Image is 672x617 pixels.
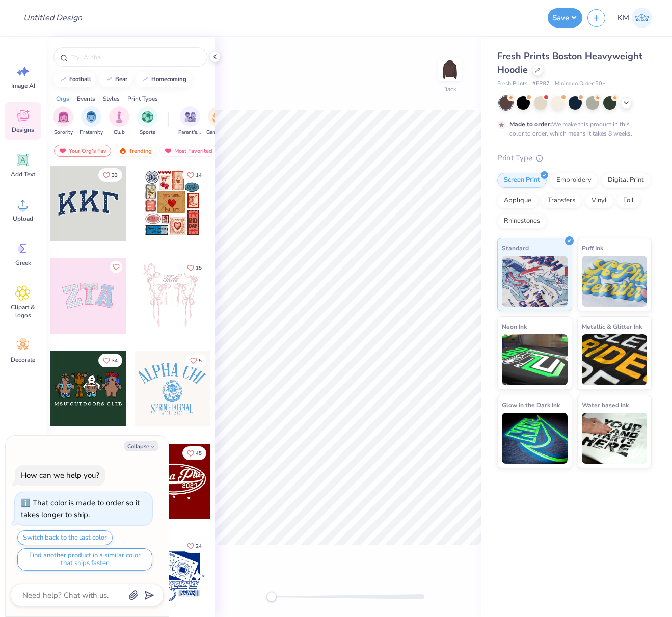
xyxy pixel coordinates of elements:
div: bear [115,76,127,82]
span: Neon Ink [502,321,527,332]
div: Trending [114,145,156,157]
span: Add Text [11,170,35,178]
span: Image AI [11,82,35,90]
div: Print Type [497,152,652,164]
button: Like [182,168,206,182]
img: Sports Image [142,111,153,123]
input: Untitled Design [15,8,90,28]
span: Standard [502,243,529,253]
div: We make this product in this color to order, which means it takes 8 weeks. [509,120,635,138]
div: filter for Club [109,106,129,137]
div: Transfers [541,193,582,208]
img: Back [440,59,460,79]
button: homecoming [136,72,191,87]
div: filter for Fraternity [80,106,103,137]
button: Like [182,261,206,275]
span: Water based Ink [582,399,629,410]
div: Events [77,94,95,103]
span: Metallic & Glitter Ink [582,321,642,332]
span: 45 [196,451,202,456]
button: filter button [109,106,129,137]
div: That color is made to order so it takes longer to ship. [21,498,140,520]
span: Fraternity [80,129,103,137]
button: filter button [80,106,103,137]
img: Parent's Weekend Image [184,111,196,123]
img: Glow in the Dark Ink [502,413,568,464]
div: filter for Game Day [206,106,230,137]
button: filter button [53,106,73,137]
span: Minimum Order: 50 + [555,79,606,88]
button: Like [182,446,206,460]
span: 5 [199,358,202,363]
span: Sports [140,129,155,137]
div: Back [443,85,456,94]
img: Katrina Mae Mijares [632,8,652,28]
div: homecoming [151,76,186,82]
button: Switch back to the last color [17,530,113,545]
button: Like [185,354,206,367]
button: Like [182,539,206,553]
div: Foil [616,193,640,208]
div: Orgs [56,94,69,103]
strong: Made to order: [509,120,552,128]
span: 34 [112,358,118,363]
div: Accessibility label [266,592,277,602]
span: Club [114,129,125,137]
span: Fresh Prints Boston Heavyweight Hoodie [497,50,642,76]
button: Save [548,8,582,28]
img: Metallic & Glitter Ink [582,334,648,385]
div: Embroidery [550,173,598,188]
button: filter button [206,106,230,137]
span: KM [617,12,629,24]
img: trend_line.gif [105,76,113,83]
img: Puff Ink [582,256,648,307]
span: 14 [196,173,202,178]
img: Sorority Image [58,111,69,123]
img: trend_line.gif [59,76,67,83]
div: filter for Sorority [53,106,73,137]
img: most_fav.gif [59,147,67,154]
span: Glow in the Dark Ink [502,399,560,410]
button: Like [98,354,122,367]
img: trend_line.gif [141,76,149,83]
span: Fresh Prints [497,79,527,88]
span: Decorate [11,356,35,364]
span: Greek [15,259,31,267]
input: Try "Alpha" [70,52,201,62]
img: Club Image [114,111,125,123]
div: Vinyl [585,193,613,208]
div: Applique [497,193,538,208]
div: Screen Print [497,173,547,188]
span: 15 [196,265,202,271]
span: 24 [196,544,202,549]
div: Most Favorited [159,145,217,157]
button: bear [99,72,132,87]
button: filter button [137,106,157,137]
img: most_fav.gif [164,147,172,154]
span: 33 [112,173,118,178]
button: Find another product in a similar color that ships faster [17,548,152,571]
div: Print Types [127,94,158,103]
img: Water based Ink [582,413,648,464]
span: Sorority [54,129,73,137]
span: Clipart & logos [6,303,40,319]
span: Puff Ink [582,243,603,253]
div: How can we help you? [21,470,99,480]
span: # FP87 [532,79,550,88]
span: Game Day [206,129,230,137]
button: Collapse [124,441,158,451]
img: Fraternity Image [86,111,97,123]
button: filter button [178,106,202,137]
button: Like [110,261,122,273]
div: Your Org's Fav [54,145,111,157]
img: trending.gif [119,147,127,154]
div: football [69,76,91,82]
img: Neon Ink [502,334,568,385]
div: filter for Parent's Weekend [178,106,202,137]
img: Standard [502,256,568,307]
span: Parent's Weekend [178,129,202,137]
div: Styles [103,94,120,103]
span: Designs [12,126,34,134]
a: KM [613,8,657,28]
div: Digital Print [601,173,651,188]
